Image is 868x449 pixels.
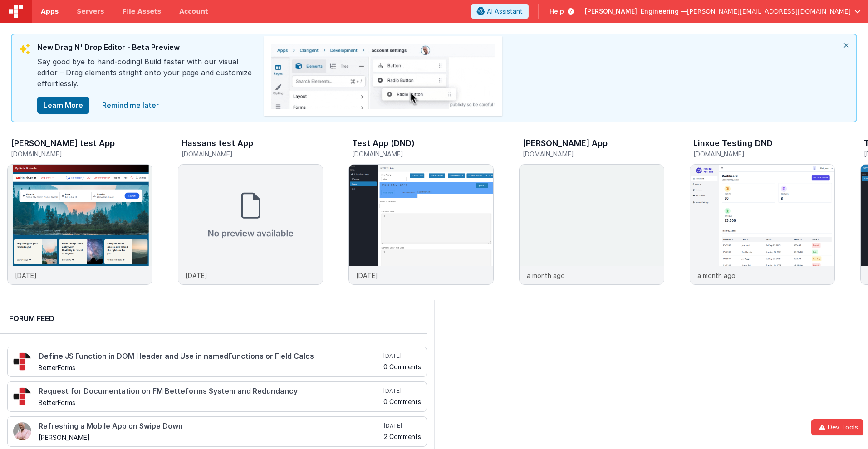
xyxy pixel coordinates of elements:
[11,151,152,157] h5: [DOMAIN_NAME]
[384,422,421,429] h5: [DATE]
[37,97,89,114] button: Learn More
[7,381,427,412] a: Request for Documentation on FM Betteforms System and Redundancy BetterForms [DATE] 0 Comments
[471,4,529,19] button: AI Assistant
[693,139,773,148] h3: Linxue Testing DND
[527,271,565,280] p: a month ago
[9,313,418,324] h2: Forum Feed
[352,139,415,148] h3: Test App (DND)
[186,271,207,280] p: [DATE]
[37,42,255,56] div: New Drag N' Drop Editor - Beta Preview
[97,96,164,114] a: close
[181,151,323,157] h5: [DOMAIN_NAME]
[352,151,494,157] h5: [DOMAIN_NAME]
[37,56,255,96] div: Say good bye to hand-coding! Build faster with our visual editor – Drag elements stright onto you...
[383,398,421,405] h5: 0 Comments
[383,352,421,360] h5: [DATE]
[693,151,835,157] h5: [DOMAIN_NAME]
[585,7,687,16] span: [PERSON_NAME]' Engineering —
[77,7,104,16] span: Servers
[13,422,31,440] img: 411_2.png
[123,7,162,16] span: File Assets
[181,139,253,148] h3: Hassans test App
[523,151,664,157] h5: [DOMAIN_NAME]
[13,387,31,405] img: 295_2.png
[13,352,31,371] img: 295_2.png
[39,352,382,361] h4: Define JS Function in DOM Header and Use in namedFunctions or Field Calcs
[384,433,421,440] h5: 2 Comments
[11,139,115,148] h3: [PERSON_NAME] test App
[687,7,851,16] span: [PERSON_NAME][EMAIL_ADDRESS][DOMAIN_NAME]
[697,271,736,280] p: a month ago
[39,387,382,395] h4: Request for Documentation on FM Betteforms System and Redundancy
[39,434,382,441] h5: [PERSON_NAME]
[523,139,608,148] h3: [PERSON_NAME] App
[549,7,564,16] span: Help
[39,364,382,371] h5: BetterForms
[39,422,382,430] h4: Refreshing a Mobile App on Swipe Down
[7,347,427,377] a: Define JS Function in DOM Header and Use in namedFunctions or Field Calcs BetterForms [DATE] 0 Co...
[836,34,856,56] i: close
[383,363,421,370] h5: 0 Comments
[383,387,421,395] h5: [DATE]
[356,271,378,280] p: [DATE]
[7,416,427,447] a: Refreshing a Mobile App on Swipe Down [PERSON_NAME] [DATE] 2 Comments
[487,7,523,16] span: AI Assistant
[585,7,861,16] button: [PERSON_NAME]' Engineering — [PERSON_NAME][EMAIL_ADDRESS][DOMAIN_NAME]
[39,399,382,406] h5: BetterForms
[811,419,863,435] button: Dev Tools
[41,7,59,16] span: Apps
